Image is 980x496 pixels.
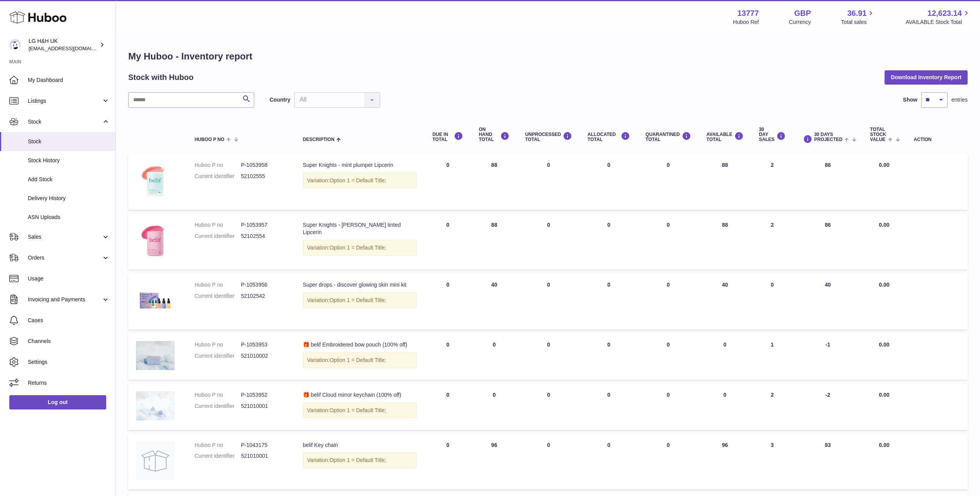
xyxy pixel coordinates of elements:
dd: P-1053958 [241,161,287,169]
span: 36.91 [847,8,866,19]
dd: P-1043175 [241,442,287,449]
span: Total sales [841,19,875,26]
span: Total stock value [870,127,886,143]
img: product image [136,281,175,320]
div: Variation: [303,292,417,308]
td: 0 [425,273,471,330]
dd: 52102542 [241,292,287,300]
td: 0 [471,333,517,380]
td: 88 [699,214,751,270]
span: My Dashboard [28,76,110,84]
div: 🎁 belif Embroidered bow pouch (100% off) [303,341,417,348]
div: Super Knights - [PERSON_NAME] tinted Lipcerin [303,221,417,236]
td: 96 [471,434,517,490]
td: 0 [751,273,793,330]
div: 🎁 belif Cloud mirror keychain (100% off) [303,391,417,399]
td: -1 [793,333,863,380]
span: 0.00 [879,442,889,448]
span: 0.00 [879,282,889,288]
span: 0.00 [879,222,889,228]
button: Download Inventory Report [885,70,968,84]
span: 30 DAYS PROJECTED [814,132,842,142]
td: 0 [517,384,580,430]
img: product image [136,442,175,480]
span: 0 [667,162,670,168]
strong: 13777 [737,8,759,19]
span: Add Stock [28,176,110,183]
div: Variation: [303,403,417,418]
img: product image [136,391,175,420]
td: 2 [751,154,793,210]
div: DUE IN TOTAL [432,132,463,142]
a: 12,623.14 AVAILABLE Stock Total [905,8,971,26]
td: 40 [471,273,517,330]
span: Option 1 = Default Title; [329,297,386,303]
dd: 521010001 [241,403,287,410]
td: 0 [425,333,471,380]
td: 0 [425,154,471,210]
dt: Current identifier [195,452,241,460]
div: ON HAND Total [479,127,510,143]
label: Country [270,96,290,104]
td: 0 [699,333,751,380]
span: 0.00 [879,392,889,398]
span: Stock History [28,157,110,164]
div: ALLOCATED Total [588,132,630,142]
span: 0.00 [879,162,889,168]
td: 1 [751,333,793,380]
td: 0 [425,434,471,490]
span: Delivery History [28,195,110,202]
span: Huboo P no [195,137,224,142]
dt: Huboo P no [195,221,241,229]
img: product image [136,221,175,260]
div: Currency [789,19,811,26]
dt: Current identifier [195,173,241,180]
div: belif Key chain [303,442,417,449]
span: Option 1 = Default Title; [329,177,386,183]
div: Variation: [303,240,417,256]
dt: Current identifier [195,233,241,240]
td: 0 [580,434,638,490]
dd: 52102554 [241,233,287,240]
dd: P-1053957 [241,221,287,229]
span: ASN Uploads [28,214,110,221]
td: 40 [793,273,863,330]
span: AVAILABLE Stock Total [905,19,971,26]
span: Sales [28,233,102,241]
span: 12,623.14 [927,8,962,19]
span: Channels [28,338,110,345]
td: 96 [699,434,751,490]
td: 2 [751,214,793,270]
div: QUARANTINED Total [645,132,691,142]
span: 0 [667,222,670,228]
img: product image [136,161,175,200]
td: 88 [699,154,751,210]
dt: Huboo P no [195,281,241,289]
td: 0 [580,384,638,430]
span: Option 1 = Default Title; [329,457,386,463]
dd: P-1053956 [241,281,287,289]
dd: P-1053952 [241,391,287,399]
span: Cases [28,317,110,324]
dt: Huboo P no [195,341,241,348]
dt: Current identifier [195,403,241,410]
span: Listings [28,97,102,105]
h1: My Huboo - Inventory report [128,50,968,63]
span: Option 1 = Default Title; [329,407,386,413]
span: Returns [28,379,110,387]
div: 30 DAY SALES [759,127,786,143]
dd: 52102555 [241,173,287,180]
td: 0 [699,384,751,430]
td: -2 [793,384,863,430]
td: 93 [793,434,863,490]
div: Variation: [303,173,417,189]
td: 0 [580,273,638,330]
td: 86 [793,154,863,210]
div: Huboo Ref [733,19,759,26]
img: product image [136,341,175,370]
img: veechen@lghnh.co.uk [9,39,21,51]
td: 0 [517,154,580,210]
td: 3 [751,434,793,490]
a: 36.91 Total sales [841,8,875,26]
span: 0 [667,341,670,348]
